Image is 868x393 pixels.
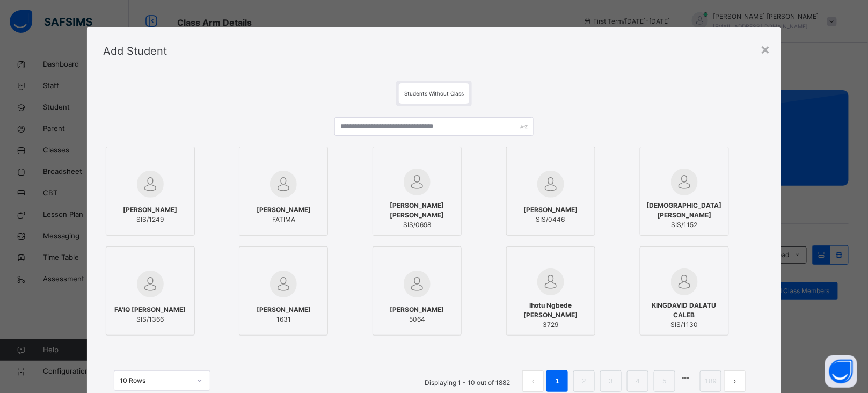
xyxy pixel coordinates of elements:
[137,271,164,297] img: default.svg
[378,201,456,220] span: [PERSON_NAME] [PERSON_NAME]
[724,370,746,392] button: next page
[600,370,622,392] li: 3
[114,305,186,315] span: FA'IQ [PERSON_NAME]
[579,374,589,388] a: 2
[404,90,464,97] span: Students Without Class
[523,205,578,215] span: [PERSON_NAME]
[760,38,770,60] div: ×
[678,370,693,385] li: 向后 5 页
[671,169,698,195] img: default.svg
[654,370,675,392] li: 5
[633,374,643,388] a: 4
[606,374,616,388] a: 3
[257,305,311,315] span: [PERSON_NAME]
[522,370,544,392] li: 上一页
[270,171,297,198] img: default.svg
[270,271,297,297] img: default.svg
[522,370,544,392] button: prev page
[114,315,186,324] span: SIS/1366
[546,370,568,392] li: 1
[404,271,431,297] img: default.svg
[103,45,167,57] span: Add Student
[537,171,564,198] img: default.svg
[627,370,648,392] li: 4
[120,376,191,385] div: 10 Rows
[552,374,563,388] a: 1
[702,374,720,388] a: 189
[512,301,589,320] span: Ihotu Ngbede [PERSON_NAME]
[123,215,177,224] span: SIS/1249
[404,169,431,195] img: default.svg
[825,355,857,388] button: Open asap
[646,301,723,320] span: KINGDAVID DALATU CALEB
[257,215,311,224] span: FATIMA
[417,370,518,392] li: Displaying 1 - 10 out of 1882
[390,315,444,324] span: 5064
[257,205,311,215] span: [PERSON_NAME]
[390,305,444,315] span: [PERSON_NAME]
[646,201,723,220] span: [DEMOGRAPHIC_DATA][PERSON_NAME]
[700,370,721,392] li: 189
[646,320,723,330] span: SIS/1130
[137,171,164,198] img: default.svg
[378,220,456,230] span: SIS/0698
[523,215,578,224] span: SIS/0446
[257,315,311,324] span: 1631
[537,268,564,295] img: default.svg
[573,370,595,392] li: 2
[512,320,589,330] span: 3729
[671,268,698,295] img: default.svg
[724,370,746,392] li: 下一页
[646,220,723,230] span: SIS/1152
[123,205,177,215] span: [PERSON_NAME]
[660,374,670,388] a: 5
